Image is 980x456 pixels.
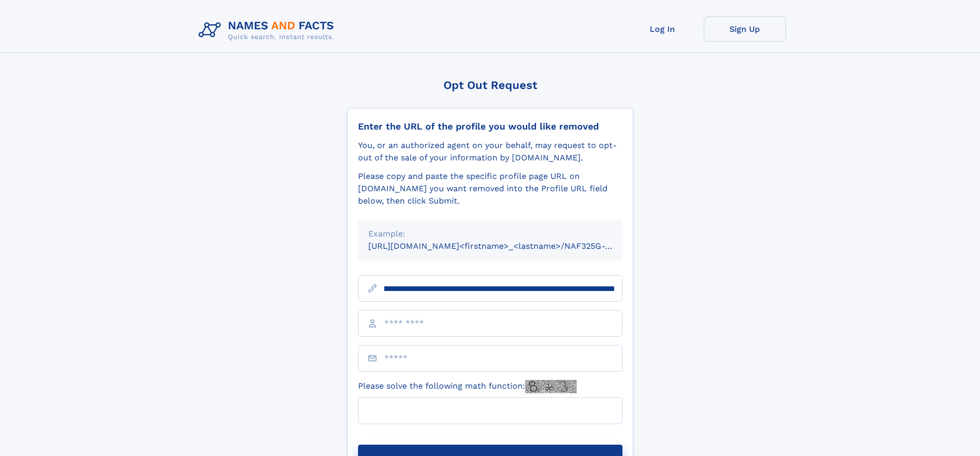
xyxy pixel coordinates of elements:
[368,228,612,240] div: Example:
[358,380,577,393] label: Please solve the following math function:
[358,170,622,207] div: Please copy and paste the specific profile page URL on [DOMAIN_NAME] you want removed into the Pr...
[347,79,633,92] div: Opt Out Request
[358,139,622,164] div: You, or an authorized agent on your behalf, may request to opt-out of the sale of your informatio...
[704,16,786,42] a: Sign Up
[368,241,642,251] small: [URL][DOMAIN_NAME]<firstname>_<lastname>/NAF325G-xxxxxxxx
[621,16,704,42] a: Log In
[358,121,622,132] div: Enter the URL of the profile you would like removed
[194,16,343,44] img: Logo Names and Facts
